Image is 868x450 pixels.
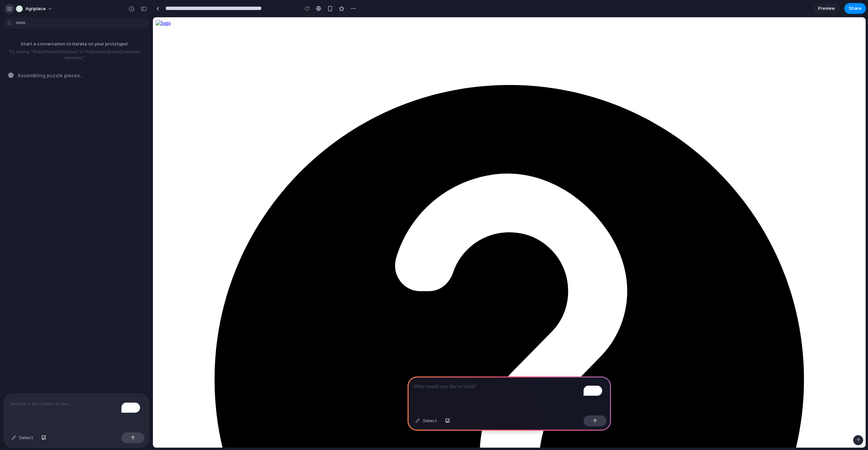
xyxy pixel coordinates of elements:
img: logo [3,3,18,9]
span: Share [849,5,862,12]
span: Preview [818,5,835,12]
a: Preview [813,3,840,14]
span: Agriplace [25,5,46,12]
p: Try asking: "Make the buttons blue" or "Add more spacing between elements" [3,49,146,61]
p: Start a conversation to iterate on your prototype! [3,41,146,47]
div: To enrich screen reader interactions, please activate Accessibility in Grammarly extension settings [408,376,611,413]
button: Agriplace [13,3,56,14]
div: To enrich screen reader interactions, please activate Accessibility in Grammarly extension settings [4,394,149,430]
button: Share [844,3,866,14]
span: Assembling puzzle pieces .. [18,72,83,79]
